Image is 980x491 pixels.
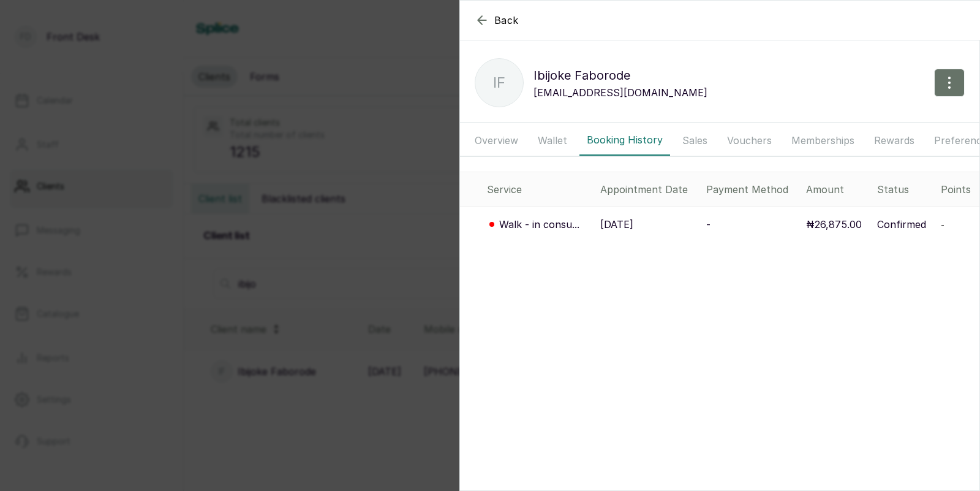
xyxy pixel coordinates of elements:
[867,125,922,156] button: Rewards
[941,219,944,230] span: -
[579,125,670,156] button: Booking History
[499,217,579,232] p: Walk - in consu...
[487,182,590,197] div: Service
[706,217,710,232] p: -
[600,182,696,197] div: Appointment Date
[533,66,707,85] p: Ibijoke Faborode
[533,85,707,100] p: [EMAIL_ADDRESS][DOMAIN_NAME]
[784,125,862,156] button: Memberships
[600,217,633,232] p: [DATE]
[530,125,575,156] button: Wallet
[494,13,519,28] span: Back
[806,217,862,232] p: ₦26,875.00
[467,125,526,156] button: Overview
[475,13,519,28] button: Back
[877,217,926,232] p: Confirmed
[675,125,715,156] button: Sales
[806,182,867,197] div: Amount
[493,72,505,94] p: IF
[941,182,974,197] div: Points
[877,182,931,197] div: Status
[706,182,796,197] div: Payment Method
[720,125,779,156] button: Vouchers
